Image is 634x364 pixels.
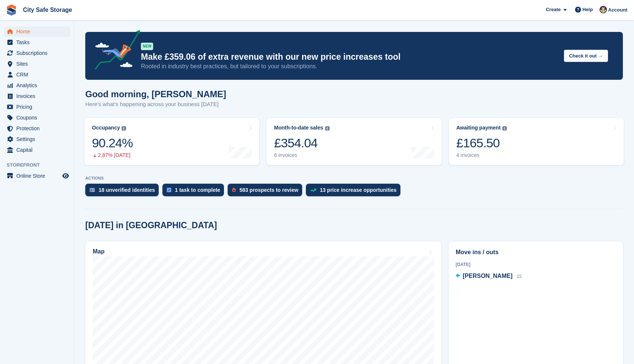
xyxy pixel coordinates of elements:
[517,274,522,279] span: 15
[310,188,316,192] img: price_increase_opportunities-93ffe204e8149a01c8c9dc8f82e8f89637d9d84a8eef4429ea346261dce0b2c0.svg
[582,6,593,13] span: Help
[320,187,397,193] div: 13 price increase opportunities
[228,184,306,200] a: 583 prospects to review
[274,152,329,158] div: 6 invoices
[61,171,70,180] a: Preview store
[122,126,126,131] img: icon-info-grey-7440780725fd019a000dd9b08b2336e03edf1995a4989e88bcd33f0948082b44.svg
[456,248,616,257] h2: Move ins / outs
[92,152,133,158] div: 2.87% [DATE]
[456,125,501,131] div: Awaiting payment
[85,89,226,99] h1: Good morning, [PERSON_NAME]
[4,134,70,144] a: menu
[16,48,61,58] span: Subscriptions
[16,91,61,101] span: Invoices
[546,6,561,13] span: Create
[16,69,61,80] span: CRM
[167,188,171,192] img: task-75834270c22a3079a89374b754ae025e5fb1db73e45f91037f5363f120a921f8.svg
[89,30,141,72] img: price-adjustments-announcement-icon-8257ccfd72463d97f412b2fc003d46551f7dbcb40ab6d574587a9cd5c0d94...
[85,118,259,165] a: Occupancy 90.24% 2.87% [DATE]
[4,37,70,47] a: menu
[4,145,70,155] a: menu
[16,37,61,47] span: Tasks
[141,62,558,70] p: Rooted in industry best practices, but tailored to your subscriptions.
[608,6,627,14] span: Account
[502,126,507,131] img: icon-info-grey-7440780725fd019a000dd9b08b2336e03edf1995a4989e88bcd33f0948082b44.svg
[267,118,441,165] a: Month-to-date sales £354.04 6 invoices
[16,134,61,144] span: Settings
[90,188,95,192] img: verify_identity-adf6edd0f0f0b5bbfe63781bf79b02c33cf7c696d77639b501bdc392416b5a36.svg
[456,261,616,268] div: [DATE]
[93,248,105,255] h2: Map
[92,135,133,151] div: 90.24%
[175,187,220,193] div: 1 task to complete
[4,91,70,101] a: menu
[141,43,153,50] div: NEW
[7,161,74,169] span: Storefront
[456,135,507,151] div: £165.50
[4,48,70,58] a: menu
[16,171,61,181] span: Online Store
[4,26,70,37] a: menu
[232,188,236,192] img: prospect-51fa495bee0391a8d652442698ab0144808aea92771e9ea1ae160a38d050c398.svg
[92,125,120,131] div: Occupancy
[99,187,155,193] div: 18 unverified identities
[4,59,70,69] a: menu
[4,80,70,91] a: menu
[85,184,162,200] a: 18 unverified identities
[4,102,70,112] a: menu
[6,4,17,16] img: stora-icon-8386f47178a22dfd0bd8f6a31ec36ba5ce8667c1dd55bd0f319d3a0aa187defe.svg
[16,102,61,112] span: Pricing
[274,135,329,151] div: £354.04
[4,112,70,123] a: menu
[16,123,61,134] span: Protection
[564,50,608,62] button: Check it out →
[240,187,298,193] div: 583 prospects to review
[600,6,607,13] img: Richie Miller
[20,4,75,16] a: City Safe Storage
[16,26,61,37] span: Home
[16,80,61,91] span: Analytics
[16,145,61,155] span: Capital
[85,220,217,230] h2: [DATE] in [GEOGRAPHIC_DATA]
[456,272,522,281] a: [PERSON_NAME] 15
[449,118,624,165] a: Awaiting payment £165.50 4 invoices
[16,112,61,123] span: Coupons
[85,100,226,109] p: Here's what's happening across your business [DATE]
[274,125,323,131] div: Month-to-date sales
[456,152,507,158] div: 4 invoices
[162,184,228,200] a: 1 task to complete
[16,59,61,69] span: Sites
[4,123,70,134] a: menu
[463,273,512,279] span: [PERSON_NAME]
[4,69,70,80] a: menu
[325,126,330,131] img: icon-info-grey-7440780725fd019a000dd9b08b2336e03edf1995a4989e88bcd33f0948082b44.svg
[85,176,623,181] p: ACTIONS
[306,184,404,200] a: 13 price increase opportunities
[141,52,558,62] p: Make £359.06 of extra revenue with our new price increases tool
[4,171,70,181] a: menu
